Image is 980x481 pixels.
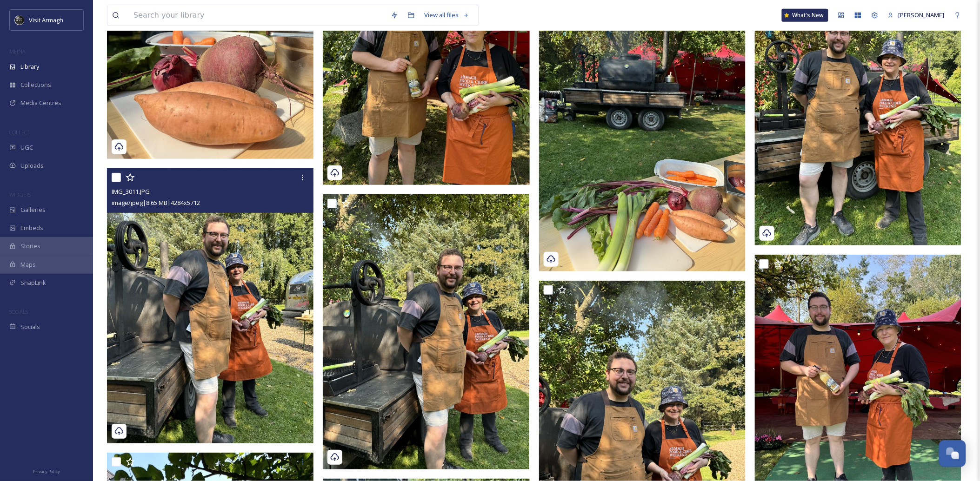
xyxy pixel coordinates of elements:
[33,465,60,476] a: Privacy Policy
[112,187,150,196] span: IMG_3011.JPG
[129,5,386,26] input: Search your library
[20,143,33,152] span: UGC
[939,440,966,467] button: Open Chat
[20,260,36,269] span: Maps
[20,224,43,232] span: Embeds
[33,468,60,474] span: Privacy Policy
[29,16,63,24] span: Visit Armagh
[323,194,529,469] img: IMG_3010.JPG
[9,129,29,136] span: COLLECT
[20,205,46,214] span: Galleries
[420,6,474,24] a: View all files
[9,308,28,315] span: SOCIALS
[20,161,44,170] span: Uploads
[20,323,40,331] span: Socials
[107,168,313,443] img: IMG_3011.JPG
[782,9,828,22] a: What's New
[883,6,949,24] a: [PERSON_NAME]
[20,99,61,107] span: Media Centres
[9,191,31,198] span: WIDGETS
[15,15,24,25] img: THE-FIRST-PLACE-VISIT-ARMAGH.COM-BLACK.jpg
[899,11,945,19] span: [PERSON_NAME]
[9,48,26,55] span: MEDIA
[112,198,200,207] span: image/jpeg | 8.65 MB | 4284 x 5712
[20,242,40,250] span: Stories
[20,80,51,89] span: Collections
[20,62,39,71] span: Library
[20,278,46,287] span: SnapLink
